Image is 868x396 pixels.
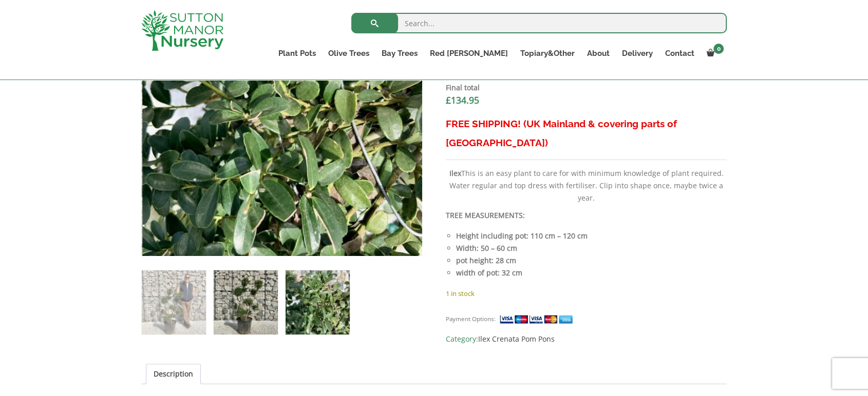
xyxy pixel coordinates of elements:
[141,10,223,51] img: logo
[478,334,555,344] a: Ilex Crenata Pom Pons
[659,46,701,61] a: Contact
[449,168,461,178] b: Ilex
[581,46,616,61] a: About
[499,314,576,325] img: payment supported
[446,315,496,323] small: Payment Options:
[616,46,659,61] a: Delivery
[446,94,479,106] bdi: 134.95
[446,114,727,152] h3: FREE SHIPPING! (UK Mainland & covering parts of [GEOGRAPHIC_DATA])
[446,94,451,106] span: £
[446,82,727,94] dt: Final total
[446,210,525,220] strong: TREE MEASUREMENTS:
[701,46,727,61] a: 0
[351,13,727,33] input: Search...
[456,255,516,265] strong: pot height: 28 cm
[286,270,350,334] img: Ilex Crenata Kinme Pom Pon Cloud Tree H127 - Image 3
[214,270,278,334] img: Ilex Crenata Kinme Pom Pon Cloud Tree H127 - Image 2
[154,364,193,384] a: Description
[456,268,522,278] strong: width of pot: 32 cm
[713,44,724,54] span: 0
[446,333,727,345] span: Category:
[456,243,517,253] strong: Width: 50 – 60 cm
[456,231,588,241] strong: Height including pot: 110 cm – 120 cm
[322,46,375,61] a: Olive Trees
[424,46,514,61] a: Red [PERSON_NAME]
[375,46,424,61] a: Bay Trees
[272,46,322,61] a: Plant Pots
[142,270,206,334] img: Ilex Crenata Kinme Pom Pon Cloud Tree H127
[514,46,581,61] a: Topiary&Other
[446,287,727,300] p: 1 in stock
[446,167,727,204] p: This is an easy plant to care for with minimum knowledge of plant required. Water regular and top...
